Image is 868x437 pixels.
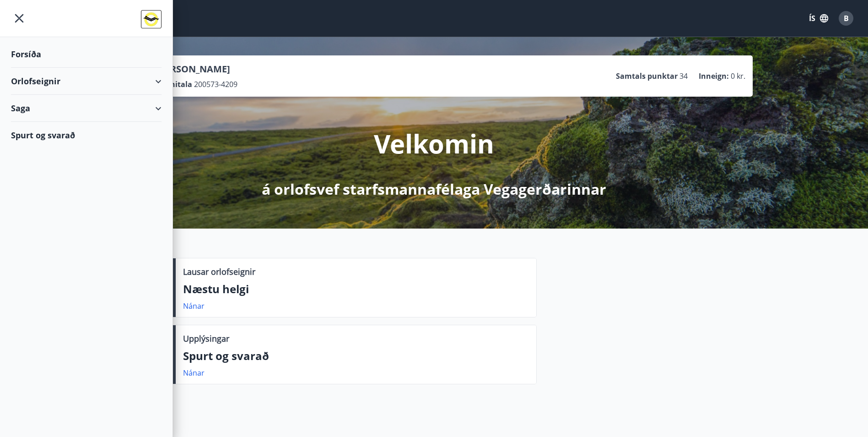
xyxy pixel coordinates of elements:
span: 0 kr. [731,71,745,81]
p: Inneign : [699,71,729,81]
span: 34 [679,71,688,81]
p: Velkomin [374,126,494,161]
div: Spurt og svarað [11,122,162,148]
button: ÍS [804,10,833,27]
p: Samtals punktar [616,71,678,81]
a: Nánar [183,301,205,311]
p: Kennitala [156,79,192,89]
a: Nánar [183,368,205,378]
span: B [844,13,849,23]
p: Næstu helgi [183,281,529,297]
div: Orlofseignir [11,68,162,95]
p: Upplýsingar [183,333,229,344]
p: Lausar orlofseignir [183,266,255,278]
p: á orlofsvef starfsmannafélaga Vegagerðarinnar [262,179,606,199]
p: Spurt og svarað [183,348,529,364]
button: B [835,7,857,29]
div: Forsíða [11,41,162,68]
p: [PERSON_NAME] [156,63,237,76]
div: Saga [11,95,162,122]
span: 200573-4209 [194,79,237,89]
button: menu [11,10,27,27]
img: union_logo [141,10,162,28]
